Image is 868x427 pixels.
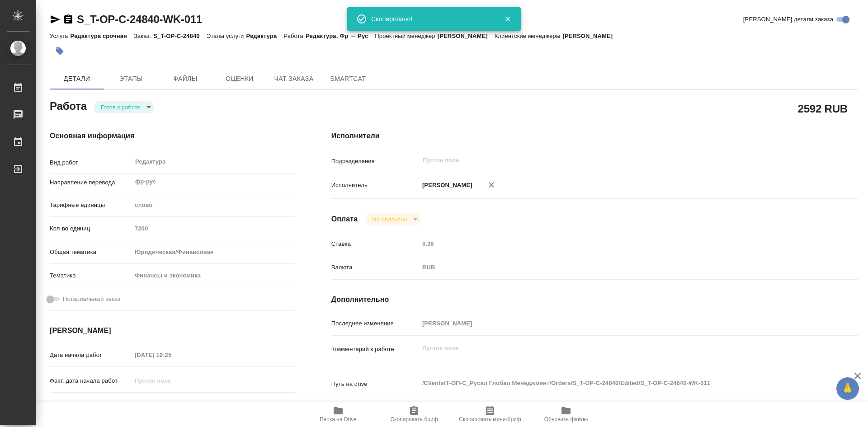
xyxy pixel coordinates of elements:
input: Пустое поле [132,348,211,361]
p: Тарифные единицы [50,201,132,210]
span: SmartCat [326,73,370,84]
h2: 2592 RUB [798,101,848,116]
span: Скопировать бриф [390,416,438,422]
p: Тематика [50,271,132,280]
p: Проектный менеджер [375,33,437,39]
p: Подразделение [331,157,419,166]
p: Исполнитель [331,181,419,190]
button: Закрыть [498,15,517,23]
p: Последнее изменение [331,319,419,328]
p: Клиентские менеджеры [495,33,563,39]
span: Файлы [164,73,207,84]
a: S_T-OP-C-24840-WK-011 [77,13,202,25]
input: Пустое поле [419,317,814,330]
div: Готов к работе [94,101,154,113]
span: Этапы [109,73,153,84]
span: Детали [55,73,99,84]
p: Валюта [331,263,419,272]
div: RUB [419,260,814,275]
button: Скопировать бриф [376,402,452,427]
button: Удалить исполнителя [481,175,501,195]
p: Дата начала работ [50,351,132,360]
p: Кол-во единиц [50,224,132,233]
h4: Оплата [331,214,358,225]
button: Скопировать ссылку для ЯМессенджера [50,14,61,25]
button: Добавить тэг [50,41,70,61]
p: Ставка [331,239,419,249]
div: Финансы и экономика [132,268,295,283]
span: Скопировать мини-бриф [459,416,521,422]
p: Заказ: [134,33,153,39]
div: Скопировано! [371,14,491,23]
button: Скопировать ссылку [63,14,74,25]
p: S_T-OP-C-24840 [153,33,206,39]
div: слово [132,197,295,213]
button: Скопировать мини-бриф [452,402,528,427]
h4: Исполнители [331,131,858,141]
span: Нотариальный заказ [63,295,120,304]
p: [PERSON_NAME] [562,33,619,39]
textarea: /Clients/Т-ОП-С_Русал Глобал Менеджмент/Orders/S_T-OP-C-24840/Edited/S_T-OP-C-24840-WK-011 [419,375,814,391]
span: Обновить файлы [544,416,588,422]
button: 🙏 [836,377,859,400]
p: Путь на drive [331,380,419,389]
span: Папка на Drive [320,416,357,422]
p: Редактура [246,33,284,39]
span: 🙏 [840,379,855,398]
h4: [PERSON_NAME] [50,325,295,336]
button: Папка на Drive [300,402,376,427]
h4: Дополнительно [331,294,858,305]
p: Общая тематика [50,248,132,257]
p: Работа [283,33,306,39]
p: Услуга [50,33,70,39]
input: Пустое поле [132,374,211,387]
p: Направление перевода [50,178,132,187]
p: Факт. дата начала работ [50,376,132,385]
button: Не оплачена [369,216,410,223]
p: Этапы услуги [207,33,246,39]
button: Обновить файлы [528,402,604,427]
input: Пустое поле [132,222,295,235]
h2: Работа [50,97,87,113]
p: [PERSON_NAME] [419,181,472,190]
div: Юридическая/Финансовая [132,244,295,260]
input: Пустое поле [419,237,814,250]
p: Вид работ [50,158,132,167]
span: Оценки [218,73,261,84]
h4: Основная информация [50,131,295,141]
p: Срок завершения работ [50,400,132,409]
p: Редактура срочная [70,33,133,39]
button: Готов к работе [98,103,143,111]
p: Редактура, Фр → Рус [306,33,375,39]
input: Пустое поле [132,398,211,411]
span: [PERSON_NAME] детали заказа [743,15,833,24]
p: [PERSON_NAME] [438,33,495,39]
p: Комментарий к работе [331,345,419,354]
div: Готов к работе [365,213,420,225]
input: Пустое поле [422,155,793,166]
span: Чат заказа [272,73,316,84]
